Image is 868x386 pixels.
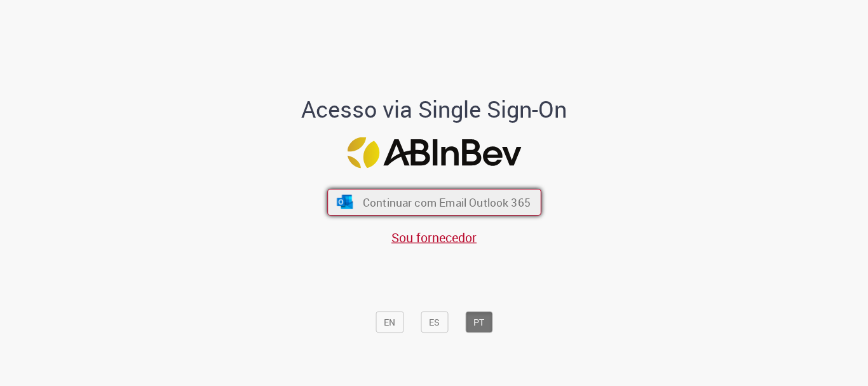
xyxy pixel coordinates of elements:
a: Sou fornecedor [391,229,477,246]
button: PT [465,312,492,333]
img: Logo ABInBev [347,137,521,169]
span: Continuar com Email Outlook 365 [362,195,530,210]
img: ícone Azure/Microsoft 360 [336,195,354,209]
button: EN [376,312,403,333]
button: ES [421,312,448,333]
h1: Acesso via Single Sign-On [258,97,611,122]
button: ícone Azure/Microsoft 360 Continuar com Email Outlook 365 [327,189,541,216]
